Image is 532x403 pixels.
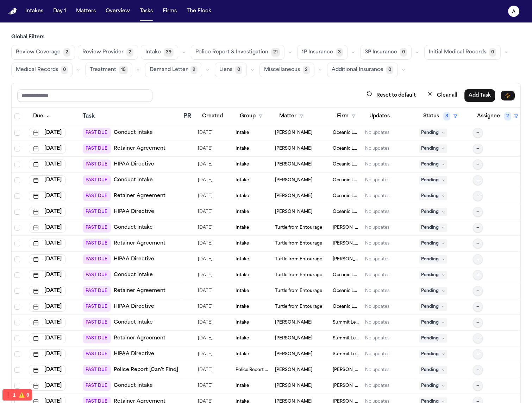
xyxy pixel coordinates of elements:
button: The Flock [184,5,214,18]
span: 21 [271,48,280,57]
span: 3 [336,48,343,57]
button: Additional Insurance0 [327,63,398,77]
span: 3P Insurance [365,49,397,56]
button: Demand Letter2 [145,63,202,77]
button: Clear all [423,89,462,102]
button: Intake39 [141,45,178,60]
span: 2 [303,66,310,74]
span: 0 [489,48,496,57]
span: Miscellaneous [264,66,300,73]
button: Review Coverage2 [11,45,75,60]
button: Firms [160,5,180,18]
a: Home [8,8,17,15]
span: 0 [61,66,68,74]
span: 2 [190,66,198,74]
span: 2 [63,48,70,57]
img: Finch Logo [8,8,17,15]
span: Additional Insurance [332,66,383,73]
span: 1P Insurance [302,49,333,56]
h3: Global Filters [11,34,521,41]
button: Tasks [137,5,156,18]
span: Intake [145,49,161,56]
button: 1P Insurance3 [297,45,348,60]
span: 39 [164,48,174,57]
span: Treatment [90,66,116,73]
span: Medical Records [16,66,58,73]
span: Demand Letter [150,66,188,73]
button: Immediate Task [501,91,515,100]
button: Reset to default [362,89,420,102]
span: Liens [219,66,232,73]
button: Intakes [23,5,46,18]
button: Initial Medical Records0 [424,45,501,60]
button: Miscellaneous2 [259,63,314,77]
button: Matters [73,5,99,18]
span: 0 [400,48,407,57]
span: Review Coverage [16,49,61,56]
button: Police Report & Investigation21 [191,45,284,60]
button: Medical Records0 [11,63,73,77]
button: Liens0 [215,63,247,77]
span: 0 [386,66,393,74]
button: Overview [103,5,133,18]
button: Day 1 [50,5,69,18]
button: 3P Insurance0 [360,45,412,60]
span: Review Provider [82,49,124,56]
button: Treatment15 [85,63,132,77]
span: Initial Medical Records [429,49,486,56]
span: 0 [235,66,242,74]
span: Police Report & Investigation [195,49,268,56]
span: 15 [119,66,128,74]
button: Review Provider2 [78,45,138,60]
button: Add Task [464,89,495,102]
span: 2 [126,48,133,57]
